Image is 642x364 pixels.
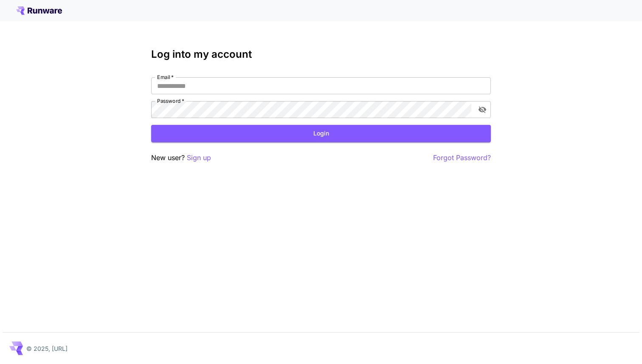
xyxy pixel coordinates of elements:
[433,152,491,163] button: Forgot Password?
[157,73,174,81] label: Email
[157,97,184,104] label: Password
[187,152,211,163] button: Sign up
[151,125,491,142] button: Login
[151,152,211,163] p: New user?
[151,48,491,60] h3: Log into my account
[475,102,490,117] button: toggle password visibility
[26,344,68,353] p: © 2025, [URL]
